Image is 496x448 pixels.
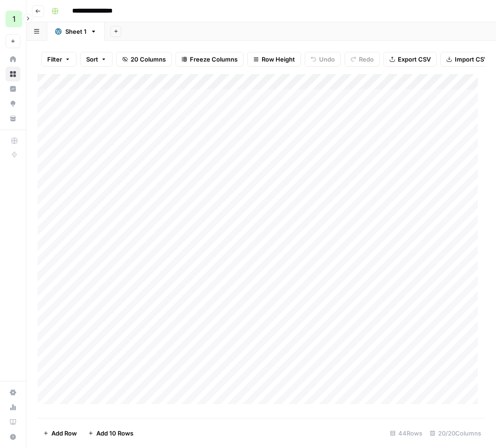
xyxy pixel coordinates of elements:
span: Sort [86,55,98,64]
span: Row Height [262,55,295,64]
span: Add 10 Rows [96,429,133,438]
span: Filter [47,55,62,64]
span: Freeze Columns [190,55,238,64]
button: Row Height [247,52,301,67]
span: 20 Columns [131,55,166,64]
span: Redo [359,55,374,64]
span: Import CSV [455,55,488,64]
a: Usage [6,400,20,415]
button: Workspace: 1ma [6,7,20,31]
button: Filter [41,52,76,67]
button: Undo [305,52,341,67]
button: Help + Support [6,429,20,444]
div: Sheet 1 [65,27,87,36]
button: 20 Columns [116,52,172,67]
button: Export CSV [383,52,437,67]
a: Learning Hub [6,415,20,429]
span: Undo [319,55,335,64]
a: Your Data [6,111,20,126]
a: Settings [6,385,20,400]
span: 1 [13,13,16,25]
span: Export CSV [398,55,431,64]
a: Sheet 1 [47,22,105,41]
button: Add 10 Rows [82,426,139,441]
button: Redo [345,52,380,67]
div: 44 Rows [386,426,426,441]
a: Opportunities [6,96,20,111]
div: 20/20 Columns [426,426,485,441]
a: Insights [6,81,20,96]
button: Freeze Columns [176,52,244,67]
button: Import CSV [440,52,494,67]
button: Sort [80,52,113,67]
span: Add Row [51,429,77,438]
a: Browse [6,67,20,81]
a: Home [6,52,20,67]
button: Add Row [38,426,82,441]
